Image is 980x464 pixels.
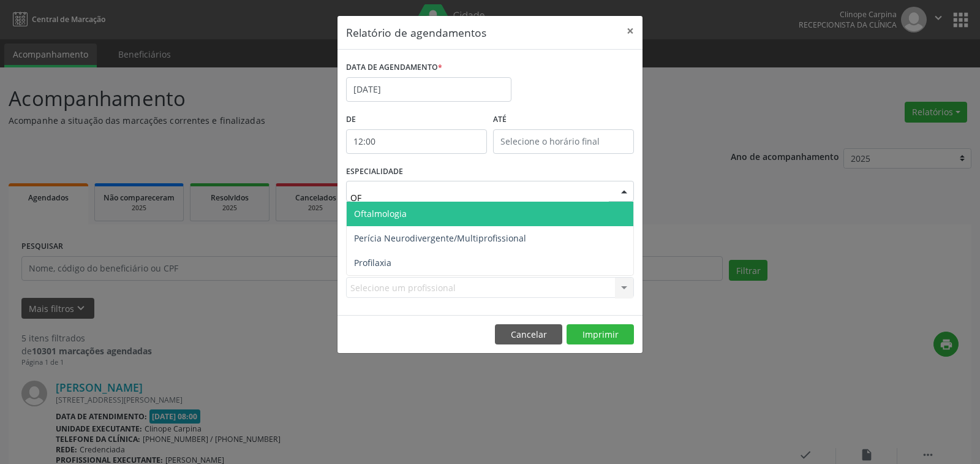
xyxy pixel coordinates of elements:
button: Cancelar [495,324,562,345]
button: Close [618,16,643,46]
input: Selecione o horário inicial [346,129,487,154]
span: Profilaxia [354,257,391,268]
input: Selecione uma data ou intervalo [346,77,511,102]
h5: Relatório de agendamentos [346,25,486,40]
input: Selecione o horário final [493,129,634,154]
button: Imprimir [567,324,634,345]
span: Oftalmologia [354,208,407,219]
span: Perícia Neurodivergente/Multiprofissional [354,232,526,244]
label: ESPECIALIDADE [346,162,403,181]
label: ATÉ [493,110,634,129]
label: DATA DE AGENDAMENTO [346,58,442,77]
input: Seleciona uma especialidade [350,185,609,210]
label: De [346,110,487,129]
